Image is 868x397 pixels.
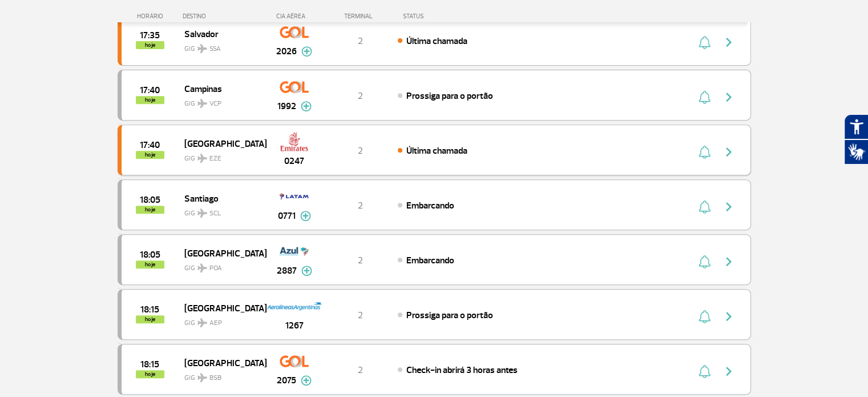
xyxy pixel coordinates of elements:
span: 2887 [277,264,297,278]
img: mais-info-painel-voo.svg [300,211,311,221]
div: STATUS [397,13,490,20]
span: Embarcando [406,255,454,266]
button: Abrir recursos assistivos. [844,114,868,139]
span: VCP [209,99,221,109]
img: seta-direita-painel-voo.svg [722,310,736,323]
img: seta-direita-painel-voo.svg [722,200,736,214]
span: hoje [136,206,164,214]
img: sino-painel-voo.svg [699,255,710,268]
span: GIG [184,202,257,219]
span: Santiago [184,191,257,206]
div: TERMINAL [323,13,397,20]
img: sino-painel-voo.svg [699,364,710,378]
img: destiny_airplane.svg [197,44,207,53]
span: Check-in abrirá 3 horas antes [406,364,518,376]
img: destiny_airplane.svg [197,208,207,218]
span: 0247 [284,154,304,168]
img: sino-painel-voo.svg [699,145,710,159]
span: GIG [184,367,257,383]
span: Última chamada [406,35,467,47]
span: 2025-10-01 17:40:00 [140,141,160,149]
div: HORÁRIO [121,13,183,20]
span: 0771 [278,209,296,223]
span: AEP [209,318,222,328]
span: [GEOGRAPHIC_DATA] [184,300,257,315]
span: Campinas [184,81,257,96]
span: GIG [184,312,257,328]
img: destiny_airplane.svg [197,99,207,108]
img: mais-info-painel-voo.svg [301,101,312,111]
span: hoje [136,96,164,104]
span: 2025-10-01 18:05:00 [140,251,160,259]
span: 2 [358,255,363,266]
div: Plugin de acessibilidade da Hand Talk. [844,114,868,165]
span: [GEOGRAPHIC_DATA] [184,136,257,151]
span: EZE [209,154,221,164]
img: seta-direita-painel-voo.svg [722,35,736,49]
span: [GEOGRAPHIC_DATA] [184,246,257,260]
span: Prossiga para o portão [406,90,493,102]
span: GIG [184,147,257,164]
span: hoje [136,370,164,378]
img: destiny_airplane.svg [197,263,207,272]
span: POA [209,263,222,274]
span: 2075 [277,374,296,387]
span: 2 [358,200,363,211]
img: mais-info-painel-voo.svg [301,375,312,386]
span: 2 [358,364,363,376]
span: SSA [209,44,221,54]
img: mais-info-painel-voo.svg [301,266,312,276]
span: 1992 [277,99,296,113]
span: [GEOGRAPHIC_DATA] [184,355,257,370]
span: 2025-10-01 18:05:00 [140,196,160,204]
span: 2 [358,35,363,47]
div: CIA AÉREA [266,13,323,20]
span: hoje [136,260,164,268]
span: Prossiga para o portão [406,310,493,321]
img: seta-direita-painel-voo.svg [722,255,736,268]
img: seta-direita-painel-voo.svg [722,90,736,104]
span: Embarcando [406,200,454,211]
span: 2025-10-01 18:15:00 [140,360,159,368]
span: 2026 [276,45,297,58]
span: 2 [358,90,363,102]
img: seta-direita-painel-voo.svg [722,145,736,159]
img: sino-painel-voo.svg [699,35,710,49]
img: destiny_airplane.svg [197,154,207,163]
img: mais-info-painel-voo.svg [301,46,312,57]
span: Última chamada [406,145,467,157]
img: sino-painel-voo.svg [699,90,710,104]
span: hoje [136,315,164,323]
span: SCL [209,208,221,219]
img: destiny_airplane.svg [197,318,207,327]
button: Abrir tradutor de língua de sinais. [844,139,868,165]
span: GIG [184,93,257,109]
span: 2025-10-01 17:35:00 [140,31,160,39]
span: 2025-10-01 18:15:00 [140,306,159,314]
span: 2 [358,310,363,321]
img: seta-direita-painel-voo.svg [722,364,736,378]
span: GIG [184,257,257,274]
div: DESTINO [183,13,266,20]
span: 2 [358,145,363,157]
span: 2025-10-01 17:40:00 [140,86,160,94]
span: 1267 [285,319,304,332]
span: hoje [136,41,164,49]
span: Salvador [184,26,257,41]
img: destiny_airplane.svg [197,373,207,382]
span: hoje [136,151,164,159]
span: BSB [209,373,221,383]
img: sino-painel-voo.svg [699,200,710,214]
img: sino-painel-voo.svg [699,310,710,323]
span: GIG [184,38,257,54]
